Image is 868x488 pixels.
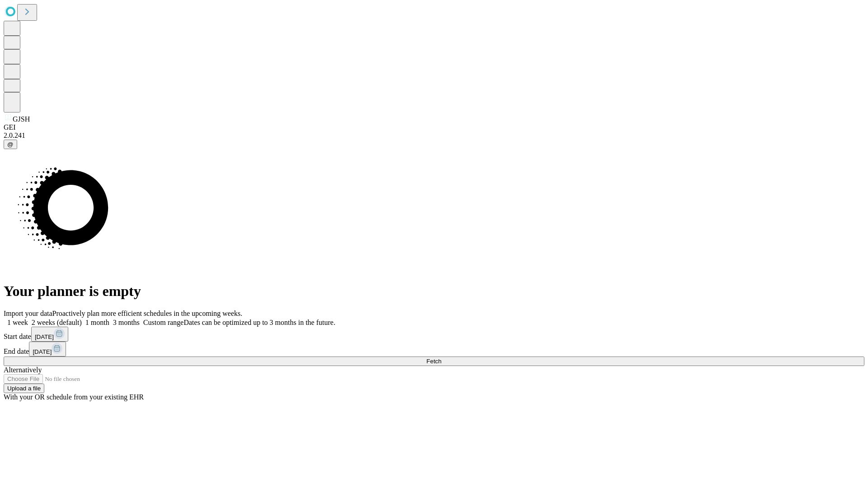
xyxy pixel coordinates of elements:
span: Custom range [143,319,184,326]
div: GEI [4,123,864,131]
span: 3 months [113,319,140,326]
span: Import your data [4,310,52,317]
span: GJSH [13,115,30,123]
span: 1 week [7,319,28,326]
span: Alternatively [4,366,42,374]
span: 2 weeks (default) [32,319,82,326]
button: @ [4,140,17,149]
span: [DATE] [35,333,54,340]
button: Upload a file [4,384,44,393]
span: Dates can be optimized up to 3 months in the future. [184,319,335,326]
span: Fetch [426,358,441,365]
div: End date [4,342,864,357]
span: @ [7,141,14,148]
span: Proactively plan more efficient schedules in the upcoming weeks. [52,310,242,317]
span: With your OR schedule from your existing EHR [4,393,144,401]
div: 2.0.241 [4,131,864,140]
button: [DATE] [29,342,66,357]
span: 1 month [85,319,109,326]
button: Fetch [4,357,864,366]
h1: Your planner is empty [4,283,864,300]
span: [DATE] [33,348,52,355]
div: Start date [4,327,864,342]
button: [DATE] [31,327,68,342]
